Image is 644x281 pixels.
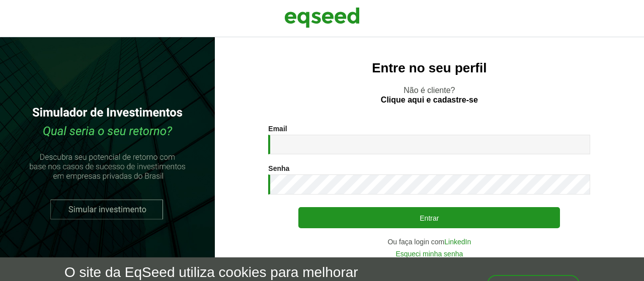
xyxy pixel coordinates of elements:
[444,238,471,245] a: LinkedIn
[298,207,560,228] button: Entrar
[268,125,287,132] label: Email
[268,165,289,172] label: Senha
[284,5,360,30] img: EqSeed Logo
[381,96,478,104] a: Clique aqui e cadastre-se
[395,250,463,257] a: Esqueci minha senha
[268,238,590,245] div: Ou faça login com
[235,61,624,75] h2: Entre no seu perfil
[235,85,624,105] p: Não é cliente?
